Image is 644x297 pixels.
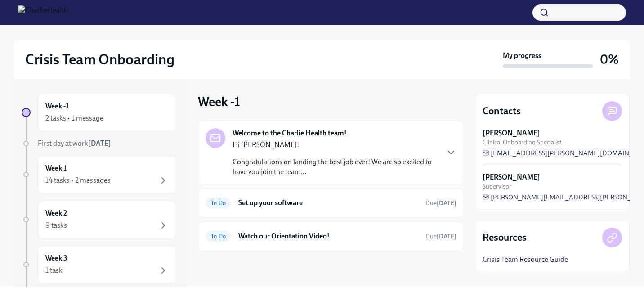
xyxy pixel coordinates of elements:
[437,199,456,207] strong: [DATE]
[45,113,103,123] div: 2 tasks • 1 message
[483,255,568,265] a: Crisis Team Resource Guide
[206,200,231,207] span: To Do
[483,128,540,138] strong: [PERSON_NAME]
[22,201,176,238] a: Week 29 tasks
[206,233,231,240] span: To Do
[25,50,174,68] h2: Crisis Team Onboarding
[206,229,456,243] a: To DoWatch our Orientation Video!Due[DATE]
[45,265,63,275] div: 1 task
[45,208,67,218] h6: Week 2
[22,246,176,283] a: Week 31 task
[425,199,456,207] span: Due
[483,172,540,182] strong: [PERSON_NAME]
[483,104,521,118] h4: Contacts
[238,198,418,208] h6: Set up your software
[425,199,456,207] span: August 19th, 2025 09:00
[45,163,67,173] h6: Week 1
[88,139,111,148] strong: [DATE]
[38,139,111,148] span: First day at work
[600,51,619,67] h3: 0%
[22,156,176,193] a: Week 114 tasks • 2 messages
[425,233,456,240] span: Due
[503,51,541,61] strong: My progress
[45,220,67,230] div: 9 tasks
[233,140,438,150] p: Hi [PERSON_NAME]!
[22,139,176,148] a: First day at work[DATE]
[45,101,69,111] h6: Week -1
[45,175,111,185] div: 14 tasks • 2 messages
[425,232,456,241] span: August 19th, 2025 09:00
[198,94,240,110] h3: Week -1
[483,182,511,191] span: Supervisor
[238,231,418,241] h6: Watch our Orientation Video!
[483,138,562,147] span: Clinical Onboarding Specialist
[206,196,456,210] a: To DoSet up your softwareDue[DATE]
[233,128,347,138] strong: Welcome to the Charlie Health team!
[233,157,438,177] p: Congratulations on landing the best job ever! We are so excited to have you join the team...
[483,231,527,244] h4: Resources
[18,5,68,20] img: CharlieHealth
[45,253,67,263] h6: Week 3
[22,94,176,131] a: Week -12 tasks • 1 message
[437,233,456,240] strong: [DATE]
